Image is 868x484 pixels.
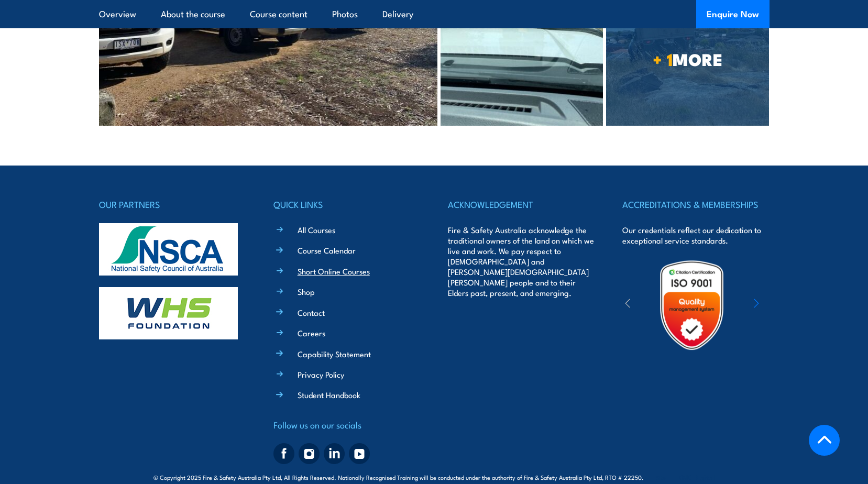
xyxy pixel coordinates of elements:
h4: Follow us on our socials [273,417,420,432]
img: Untitled design (19) [646,259,738,351]
a: Capability Statement [298,348,371,359]
p: Fire & Safety Australia acknowledge the traditional owners of the land on which we live and work.... [448,225,595,298]
a: Careers [298,327,325,338]
a: Course Calendar [298,245,356,256]
img: nsca-logo-footer [99,223,238,276]
img: ewpa-logo [738,287,829,323]
h4: OUR PARTNERS [99,197,246,212]
h4: ACCREDITATIONS & MEMBERSHIPS [622,197,769,212]
a: All Courses [298,224,335,235]
h4: ACKNOWLEDGEMENT [448,197,595,212]
span: MORE [606,51,769,66]
span: Site: [656,473,715,481]
p: Our credentials reflect our dedication to exceptional service standards. [622,225,769,246]
h4: QUICK LINKS [273,197,420,212]
a: Contact [298,307,325,318]
a: Short Online Courses [298,266,370,277]
span: © Copyright 2025 Fire & Safety Australia Pty Ltd, All Rights Reserved. Nationally Recognised Trai... [153,472,715,482]
a: Shop [298,286,315,297]
a: KND Digital [678,471,715,482]
a: Student Handbook [298,389,360,400]
a: Privacy Policy [298,369,344,380]
strong: + 1 [653,46,673,72]
img: whs-logo-footer [99,287,238,339]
